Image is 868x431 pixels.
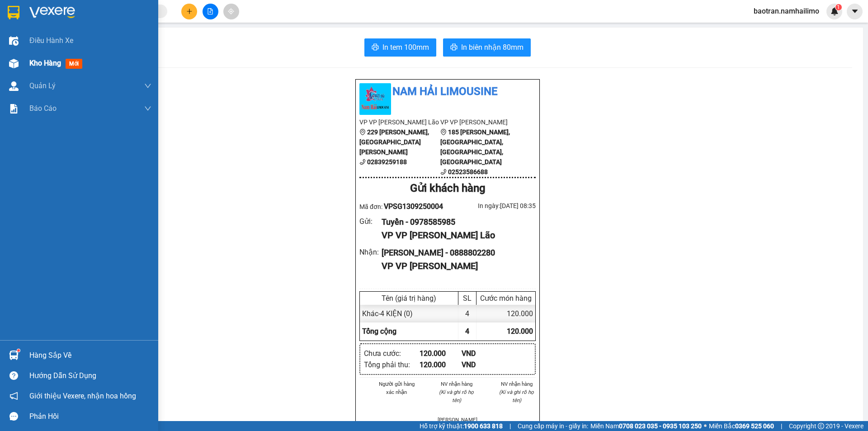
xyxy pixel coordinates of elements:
span: | [509,421,511,431]
span: Kho hàng [29,59,61,67]
span: Quản Lý [29,80,56,91]
button: plus [181,4,197,19]
span: Miền Bắc [709,421,774,431]
strong: 0369 525 060 [735,422,774,430]
li: Người gửi hàng xác nhận [377,380,416,396]
div: VP VP [PERSON_NAME] Lão [382,228,528,242]
div: Cước món hàng [479,294,533,303]
sup: 1 [17,349,20,352]
div: 120.000 [420,348,462,359]
button: caret-down [847,4,863,19]
div: 0978585985 [8,40,80,53]
li: NV nhận hàng [438,380,476,388]
span: Tổng cộng [362,327,396,336]
li: NV nhận hàng [497,380,536,388]
div: Tên (giá trị hàng) [362,294,456,303]
b: 02523586688 [448,168,488,175]
span: Báo cáo [29,103,57,114]
div: VND [462,348,504,359]
img: warehouse-icon [9,59,19,68]
div: 4 [458,305,476,322]
img: warehouse-icon [9,81,19,91]
button: file-add [203,4,218,19]
div: VND [462,359,504,370]
span: ⚪️ [704,424,707,428]
img: solution-icon [9,104,19,114]
img: warehouse-icon [9,350,19,360]
div: Hướng dẫn sử dụng [29,369,151,383]
span: 120.000 [507,327,533,336]
span: copyright [818,423,824,429]
span: Hỗ trợ kỹ thuật: [420,421,503,431]
span: printer [372,43,379,52]
strong: 1900 633 818 [464,422,503,430]
div: Phản hồi [29,410,151,423]
span: environment [359,129,366,135]
div: Gửi : [359,216,382,227]
div: SL [461,294,474,303]
li: VP VP [PERSON_NAME] [440,117,521,127]
span: Cung cấp máy in - giấy in: [518,421,588,431]
span: question-circle [9,371,18,380]
span: plus [186,8,193,14]
span: message [9,412,18,421]
span: printer [450,43,458,52]
span: Miền Nam [590,421,702,431]
div: Mã đơn: [359,201,448,212]
span: Giới thiệu Vexere, nhận hoa hồng [29,390,136,402]
span: Điều hành xe [29,35,73,46]
span: phone [359,159,366,165]
div: [PERSON_NAME] - 0888802280 [382,246,528,259]
span: mới [66,59,82,69]
span: CC : [85,61,98,70]
div: Gửi khách hàng [359,180,536,197]
div: Tuyền - 0978585985 [382,216,528,228]
span: In tem 100mm [382,42,429,53]
div: Hàng sắp về [29,349,151,362]
span: Khác - 4 KIỆN (0) [362,309,413,318]
span: aim [228,8,234,14]
div: 120.000 [85,58,160,71]
span: down [144,82,151,90]
span: Nhận: [86,9,108,18]
strong: 0708 023 035 - 0935 103 250 [619,422,702,430]
span: 1 [837,4,840,10]
span: notification [9,392,18,400]
div: Tuyền [8,29,80,40]
span: VPSG1309250004 [384,202,443,211]
li: VP VP [PERSON_NAME] Lão [359,117,440,127]
div: 120.000 [420,359,462,370]
span: Gửi: [8,9,22,18]
div: Nhận : [359,246,382,258]
div: 0888802280 [86,40,159,53]
div: Chưa cước : [364,348,420,359]
span: environment [440,129,447,135]
li: Nam Hải Limousine [359,83,536,100]
b: 229 [PERSON_NAME], [GEOGRAPHIC_DATA][PERSON_NAME] [359,128,429,156]
span: 4 [465,327,469,336]
div: VP [PERSON_NAME] [8,8,80,29]
img: warehouse-icon [9,36,19,46]
sup: 1 [835,4,842,10]
span: phone [440,169,447,175]
div: Tổng phải thu : [364,359,420,370]
button: aim [223,4,239,19]
div: In ngày: [DATE] 08:35 [448,201,536,211]
img: icon-new-feature [830,7,839,15]
span: down [144,105,151,112]
button: printerIn biên nhận 80mm [443,38,531,57]
button: printerIn tem 100mm [364,38,436,57]
b: 185 [PERSON_NAME], [GEOGRAPHIC_DATA], [GEOGRAPHIC_DATA], [GEOGRAPHIC_DATA] [440,128,510,166]
div: VP VP [PERSON_NAME] [382,259,528,273]
span: baotran.namhailimo [746,5,826,17]
span: In biên nhận 80mm [461,42,524,53]
b: 02839259188 [367,158,407,166]
div: [PERSON_NAME] [86,29,159,40]
li: [PERSON_NAME] [438,416,476,424]
div: VP [PERSON_NAME] [86,8,159,29]
span: file-add [207,8,213,14]
i: (Kí và ghi rõ họ tên) [439,389,474,403]
img: logo-vxr [8,6,19,19]
i: (Kí và ghi rõ họ tên) [499,389,534,403]
span: caret-down [851,7,859,15]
